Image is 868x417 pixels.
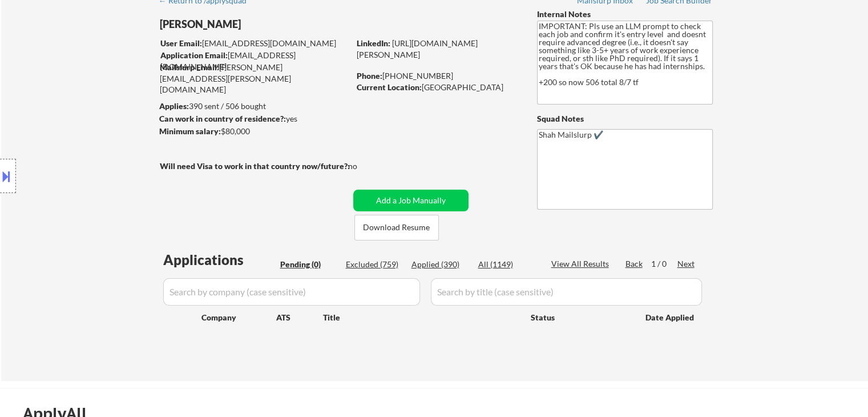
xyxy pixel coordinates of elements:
[357,38,390,48] strong: LinkedIn:
[160,38,349,49] div: [EMAIL_ADDRESS][DOMAIN_NAME]
[645,312,696,323] div: Date Applied
[625,258,644,270] div: Back
[537,113,713,125] div: Squad Notes
[551,258,612,270] div: View All Results
[160,161,350,171] strong: Will need Visa to work in that country now/future?:
[160,62,349,95] div: [PERSON_NAME][EMAIL_ADDRESS][PERSON_NAME][DOMAIN_NAME]
[354,215,439,240] button: Download Resume
[353,190,469,211] button: Add a Job Manually
[357,70,518,82] div: [PHONE_NUMBER]
[357,71,382,81] strong: Phone:
[280,259,337,270] div: Pending (0)
[276,312,323,323] div: ATS
[159,101,349,112] div: 390 sent / 506 bought
[357,38,478,59] a: [URL][DOMAIN_NAME][PERSON_NAME]
[651,258,677,270] div: 1 / 0
[346,259,403,270] div: Excluded (759)
[160,62,219,72] strong: Mailslurp Email:
[163,253,276,267] div: Applications
[163,278,420,306] input: Search by company (case sensitive)
[411,259,469,270] div: Applied (390)
[537,9,713,20] div: Internal Notes
[159,126,349,137] div: $80,000
[531,307,629,327] div: Status
[677,258,696,270] div: Next
[323,312,520,323] div: Title
[431,278,702,306] input: Search by title (case sensitive)
[357,82,518,93] div: [GEOGRAPHIC_DATA]
[478,259,535,270] div: All (1149)
[160,50,349,72] div: [EMAIL_ADDRESS][DOMAIN_NAME]
[159,113,346,125] div: yes
[160,38,202,48] strong: User Email:
[348,161,381,172] div: no
[159,114,286,123] strong: Can work in country of residence?:
[357,82,422,92] strong: Current Location:
[160,50,228,60] strong: Application Email:
[160,17,394,31] div: [PERSON_NAME]
[201,312,276,323] div: Company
